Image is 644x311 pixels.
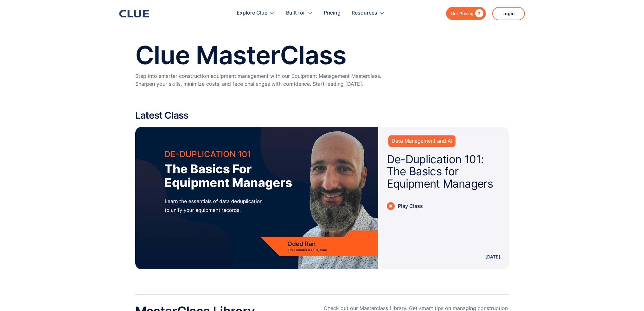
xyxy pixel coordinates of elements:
a: Pricing [324,3,341,23]
div: Explore Clue [237,3,267,23]
h2: Latest Class [135,110,509,121]
h1: Clue MasterClass [135,41,509,69]
div: Resources [352,3,377,23]
div: Play Class [398,202,423,210]
a: Login [492,7,525,20]
p: [DATE] [485,253,501,261]
div: Built for [286,3,305,23]
p: Step into smarter construction equipment management with our Equipment Management Masterclass. Sh... [135,72,382,88]
div: Get Pricing [451,9,474,17]
div:  [474,9,483,17]
a: Data Management and AI [388,135,456,146]
a: Play Class [387,202,429,210]
img: Play button icon [387,202,395,210]
h2: De-Duplication 101: The Basics for Equipment Managers [387,153,501,190]
img: De-Duplication 101: The Basics for Equipment Managers [135,127,378,269]
a: Get Pricing [446,7,486,20]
